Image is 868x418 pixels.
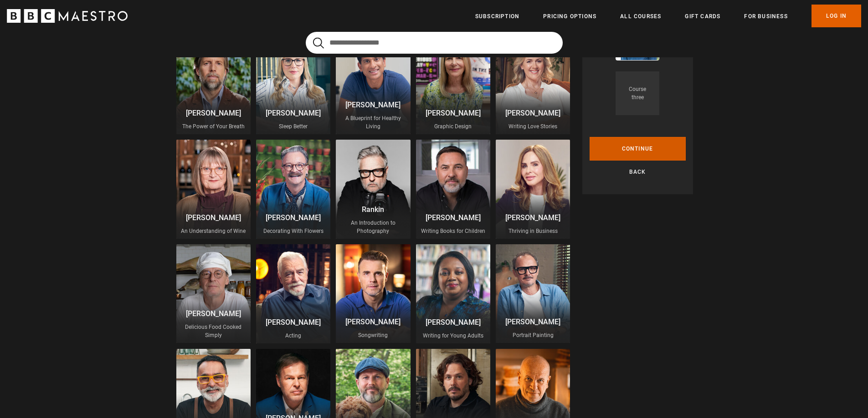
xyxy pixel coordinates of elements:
p: [PERSON_NAME] [339,100,406,111]
p: [PERSON_NAME] [420,317,487,328]
a: Pricing Options [543,12,596,21]
p: A Blueprint for Healthy Living [339,114,406,131]
nav: Primary [475,5,861,27]
p: Songwriting [339,331,406,339]
a: Back [590,161,686,183]
span: three [632,94,644,101]
p: Delicious Food Cooked Simply [180,323,247,339]
p: Portrait Painting [499,331,566,339]
p: The Power of Your Breath [180,122,247,131]
p: An Understanding of Wine [180,227,247,235]
p: [PERSON_NAME] [260,317,327,328]
a: Subscription [475,12,519,21]
p: Thriving in Business [499,227,566,235]
p: Course [629,85,646,101]
p: Graphic Design [420,122,487,131]
input: Search [306,32,563,54]
p: Rankin [339,204,406,215]
svg: BBC Maestro [7,9,128,23]
p: [PERSON_NAME] [420,108,487,119]
p: Decorating With Flowers [260,227,327,235]
p: Acting [260,332,327,340]
p: [PERSON_NAME] [260,212,327,223]
p: [PERSON_NAME] [260,108,327,119]
p: [PERSON_NAME] [499,212,566,223]
p: [PERSON_NAME] [180,212,247,223]
p: [PERSON_NAME] [180,308,247,319]
p: [PERSON_NAME] [499,317,566,327]
p: Writing Books for Children [420,227,487,235]
p: Writing for Young Adults [420,332,487,340]
p: [PERSON_NAME] [420,212,487,223]
button: Continue [590,137,686,161]
p: Sleep Better [260,122,327,131]
button: Submit the search query [313,37,324,49]
p: [PERSON_NAME] [339,317,406,327]
a: All Courses [620,12,661,21]
a: Gift Cards [685,12,720,21]
a: Log In [812,5,861,27]
p: An Introduction to Photography [339,219,406,235]
p: Writing Love Stories [499,122,566,131]
p: [PERSON_NAME] [180,108,247,119]
a: For business [744,12,787,21]
p: [PERSON_NAME] [499,108,566,119]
